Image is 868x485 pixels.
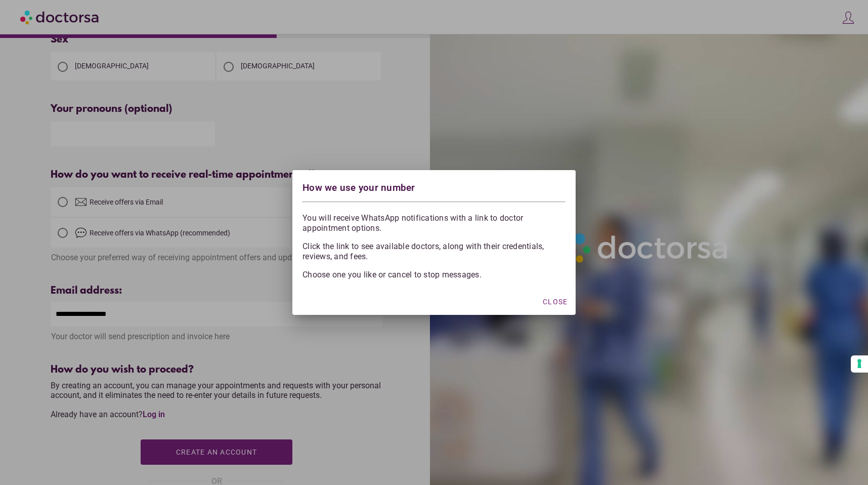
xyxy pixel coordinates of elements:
span: Close [543,298,568,306]
div: How we use your number [302,180,566,198]
button: Your consent preferences for tracking technologies [851,355,868,373]
p: You will receive WhatsApp notifications with a link to doctor appointment options. [302,211,566,233]
p: Click the link to see available doctors, along with their credentials, reviews, and fees. [302,241,566,262]
p: Choose one you like or cancel to stop messages. [302,270,566,280]
button: Close [539,293,572,311]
